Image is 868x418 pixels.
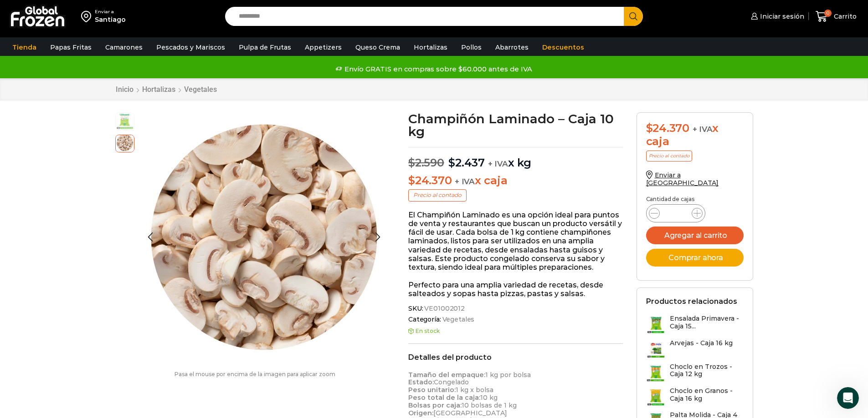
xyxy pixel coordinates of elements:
a: Camarones [101,39,147,56]
div: Enviar a [95,9,126,15]
img: address-field-icon.svg [81,9,95,24]
h3: Choclo en Trozos - Caja 12 kg [670,363,744,378]
a: Choclo en Granos - Caja 16 kg [646,387,744,407]
bdi: 2.590 [408,156,444,169]
h2: Productos relacionados [646,297,737,306]
span: Iniciar sesión [758,12,804,21]
span: Carrito [832,12,857,21]
a: Vegetales [441,316,475,323]
span: $ [448,156,455,169]
iframe: Intercom live chat [837,387,859,409]
h3: Ensalada Primavera - Caja 15... [670,315,744,330]
a: Enviar a [GEOGRAPHIC_DATA] [646,171,719,187]
a: Queso Crema [351,39,405,56]
strong: Estado: [408,378,434,386]
span: SKU: [408,305,623,312]
span: 0 [824,10,832,17]
p: Pasa el mouse por encima de la imagen para aplicar zoom [115,371,395,378]
a: Descuentos [538,39,589,56]
span: VE01002012 [423,305,465,312]
p: x kg [408,147,623,170]
input: Product quantity [667,207,684,220]
a: Vegetales [184,85,217,94]
a: Pescados y Mariscos [152,39,230,56]
a: Appetizers [300,39,346,56]
h2: Detalles del producto [408,353,623,362]
a: Pulpa de Frutas [234,39,296,56]
p: Perfecto para una amplia variedad de recetas, desde salteados y sopas hasta pizzas, pastas y salsas. [408,281,623,298]
a: Ensalada Primavera - Caja 15... [646,315,744,334]
strong: Peso unitario: [408,386,456,394]
button: Search button [624,7,643,26]
strong: Tamaño del empaque: [408,371,485,379]
div: Santiago [95,15,126,24]
a: Tienda [8,39,41,56]
bdi: 24.370 [646,121,689,135]
span: champiñon laminado [116,134,134,152]
bdi: 2.437 [448,156,485,169]
p: Precio al contado [408,189,467,201]
p: Cantidad de cajas [646,196,744,202]
a: Choclo en Trozos - Caja 12 kg [646,363,744,383]
bdi: 24.370 [408,174,452,187]
a: Papas Fritas [46,39,96,56]
a: Iniciar sesión [749,7,804,25]
a: Hortalizas [142,85,176,94]
h3: Arvejas - Caja 16 kg [670,339,733,347]
p: El Champiñón Laminado es una opción ideal para puntos de venta y restaurantes que buscan un produ... [408,211,623,272]
strong: Peso total de la caja: [408,393,480,402]
span: $ [408,156,415,169]
span: cahmp-laminado [116,111,134,130]
span: Categoría: [408,316,623,323]
button: Agregar al carrito [646,227,744,244]
strong: Bolsas por caja: [408,401,462,409]
a: Abarrotes [491,39,533,56]
span: $ [646,121,653,135]
p: En stock [408,328,623,334]
a: Inicio [115,85,134,94]
a: Hortalizas [409,39,452,56]
a: Pollos [457,39,486,56]
span: + IVA [455,177,475,186]
p: x caja [408,174,623,187]
button: Comprar ahora [646,249,744,267]
a: 0 Carrito [813,6,859,27]
span: + IVA [488,159,508,168]
span: + IVA [693,125,713,134]
p: Precio al contado [646,151,692,161]
a: Arvejas - Caja 16 kg [646,339,733,358]
nav: Breadcrumb [115,85,217,94]
h1: Champiñón Laminado – Caja 10 kg [408,112,623,138]
strong: Origen: [408,409,433,417]
div: x caja [646,122,744,148]
span: $ [408,174,415,187]
h3: Choclo en Granos - Caja 16 kg [670,387,744,403]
